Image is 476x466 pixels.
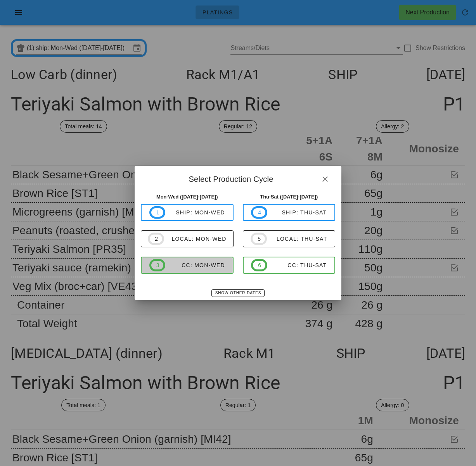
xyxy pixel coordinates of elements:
button: 4ship: Thu-Sat [243,204,336,221]
button: Show Other Dates [211,289,265,297]
div: local: Mon-Wed [164,236,227,242]
div: CC: Thu-Sat [267,262,327,268]
button: 5local: Thu-Sat [243,230,336,247]
span: 4 [258,208,261,217]
div: ship: Mon-Wed [165,209,225,216]
strong: Thu-Sat ([DATE]-[DATE]) [260,194,318,200]
span: 2 [154,235,158,243]
span: 3 [156,261,159,269]
button: 6CC: Thu-Sat [243,257,336,274]
div: local: Thu-Sat [267,236,327,242]
span: Show Other Dates [215,291,261,295]
span: 1 [156,208,159,217]
button: 1ship: Mon-Wed [141,204,234,221]
button: 3CC: Mon-Wed [141,257,234,274]
span: 6 [258,261,261,269]
div: CC: Mon-Wed [165,262,225,268]
div: ship: Thu-Sat [267,209,327,216]
span: 5 [257,235,260,243]
button: 2local: Mon-Wed [141,230,234,247]
div: Select Production Cycle [135,166,341,190]
strong: Mon-Wed ([DATE]-[DATE]) [156,194,218,200]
